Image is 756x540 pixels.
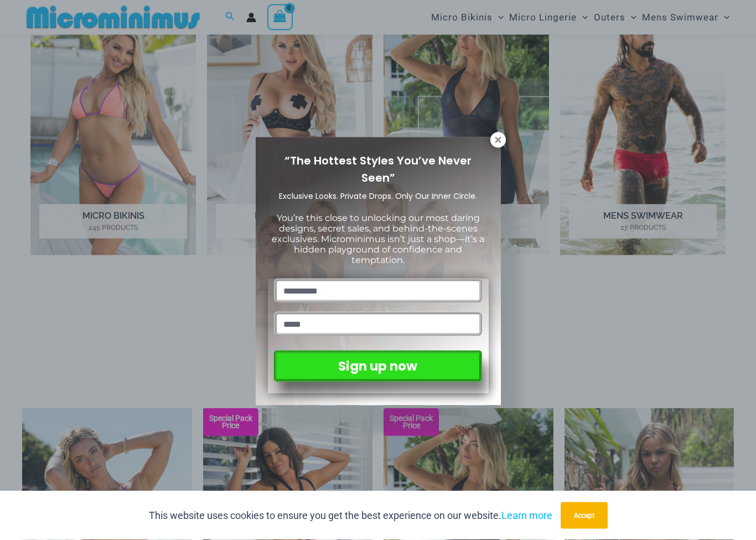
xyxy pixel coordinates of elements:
span: “The Hottest Styles You’ve Never Seen” [284,153,472,186]
span: Exclusive Looks. Private Drops. Only Our Inner Circle. [279,191,477,202]
span: You’re this close to unlocking our most daring designs, secret sales, and behind-the-scenes exclu... [272,213,484,266]
button: Sign up now [274,351,481,382]
p: This website uses cookies to ensure you get the best experience on our website. [149,507,552,524]
a: Learn more [501,510,552,521]
button: Close [490,132,506,148]
button: Accept [561,502,608,529]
